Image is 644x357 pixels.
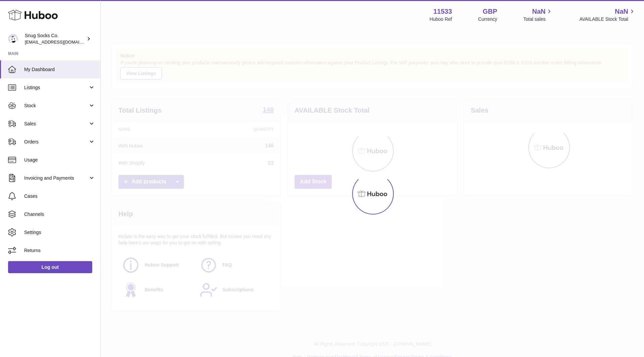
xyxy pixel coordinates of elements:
[483,7,497,16] strong: GBP
[25,33,85,45] div: Snug Socks Co.
[24,157,95,163] span: Usage
[478,16,497,22] div: Currency
[433,7,452,16] strong: 11533
[8,261,92,273] a: Log out
[24,247,95,254] span: Returns
[579,7,636,22] a: NaN AVAILABLE Stock Total
[532,7,545,16] span: NaN
[24,229,95,236] span: Settings
[24,84,88,91] span: Listings
[24,139,88,145] span: Orders
[579,16,636,22] span: AVAILABLE Stock Total
[430,16,452,22] div: Huboo Ref
[24,121,88,127] span: Sales
[615,7,628,16] span: NaN
[25,39,99,45] span: [EMAIL_ADDRESS][DOMAIN_NAME]
[523,16,553,22] span: Total sales
[8,34,18,44] img: info@snugsocks.co.uk
[523,7,553,22] a: NaN Total sales
[24,193,95,199] span: Cases
[24,103,88,109] span: Stock
[24,211,95,218] span: Channels
[24,175,88,181] span: Invoicing and Payments
[24,66,95,73] span: My Dashboard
